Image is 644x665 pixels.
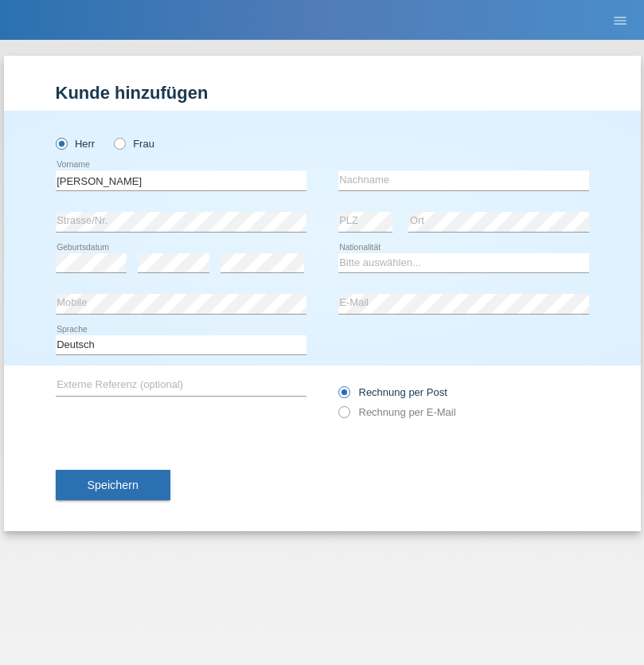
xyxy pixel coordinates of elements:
[338,386,447,398] label: Rechnung per Post
[56,138,66,148] input: Herr
[56,470,170,500] button: Speichern
[56,83,589,103] h1: Kunde hinzufügen
[338,406,349,426] input: Rechnung per E-Mail
[56,138,96,150] label: Herr
[114,138,124,148] input: Frau
[338,386,349,406] input: Rechnung per Post
[604,15,636,25] a: menu
[114,138,154,150] label: Frau
[88,479,139,491] span: Speichern
[338,406,456,418] label: Rechnung per E-Mail
[612,13,628,29] i: menu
